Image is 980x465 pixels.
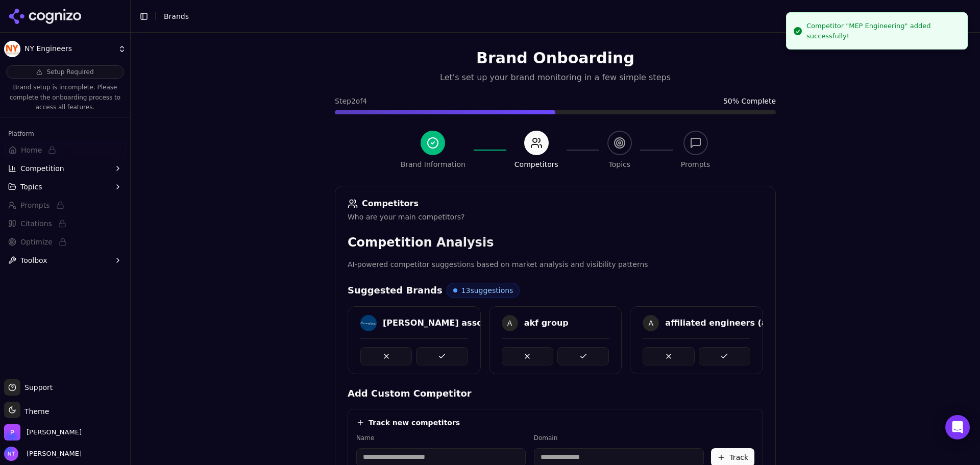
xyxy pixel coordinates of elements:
[348,259,763,271] p: AI-powered competitor suggestions based on market analysis and visibility patterns
[27,428,82,437] span: Perrill
[502,315,518,331] span: A
[681,159,710,169] div: Prompts
[20,237,53,247] span: Optimize
[20,200,50,210] span: Prompts
[22,449,82,458] span: [PERSON_NAME]
[21,145,42,155] span: Home
[360,315,377,331] img: cosentini associates
[24,44,114,54] span: NY Engineers
[4,424,20,440] img: Perrill
[20,182,42,192] span: Topics
[643,315,659,331] span: A
[20,407,49,415] span: Theme
[164,12,189,20] span: Brands
[20,382,53,393] span: Support
[4,41,20,57] img: NY Engineers
[806,21,959,41] div: Competitor "MEP Engineering" added successfully!
[356,434,526,442] label: Name
[335,49,776,67] h1: Brand Onboarding
[4,160,126,177] button: Competition
[335,71,776,84] p: Let's set up your brand monitoring in a few simple steps
[401,159,465,169] div: Brand Information
[348,212,763,222] div: Who are your main competitors?
[4,447,18,461] img: Nate Tower
[164,11,189,21] nav: breadcrumb
[348,283,443,298] h4: Suggested Brands
[4,252,126,268] button: Toolbox
[461,285,513,296] span: 13 suggestions
[945,415,970,439] div: Open Intercom Messenger
[369,418,460,428] h4: Track new competitors
[335,96,367,106] span: Step 2 of 4
[20,255,47,265] span: Toolbox
[348,386,763,401] h4: Add Custom Competitor
[609,159,631,169] div: Topics
[46,68,93,76] span: Setup Required
[4,447,82,461] button: Open user button
[514,159,558,169] div: Competitors
[723,96,776,106] span: 50 % Complete
[4,126,126,142] div: Platform
[4,179,126,195] button: Topics
[4,424,82,440] button: Open organization switcher
[524,317,569,329] div: akf group
[348,199,763,209] div: Competitors
[20,163,64,174] span: Competition
[534,434,704,442] label: Domain
[6,83,124,113] p: Brand setup is incomplete. Please complete the onboarding process to access all features.
[348,234,763,251] h3: Competition Analysis
[665,317,779,329] div: affiliated engineers (aei)
[20,218,52,229] span: Citations
[383,317,510,329] div: [PERSON_NAME] associates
